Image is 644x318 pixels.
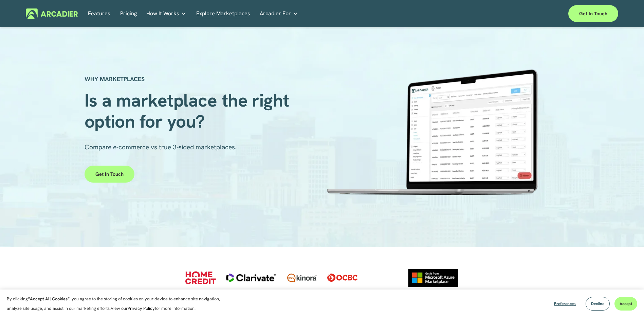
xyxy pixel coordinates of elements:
a: Get in touch [85,166,134,183]
strong: WHY MARKETPLACES [85,75,145,83]
a: Privacy Policy [128,305,155,311]
span: Is a marketplace the right option for you? [85,89,294,133]
a: folder dropdown [260,8,298,19]
span: Decline [591,301,604,306]
a: Pricing [120,8,137,19]
span: Preferences [554,301,576,306]
a: Features [88,8,110,19]
a: folder dropdown [146,8,186,19]
span: How It Works [146,9,179,18]
p: By clicking , you agree to the storing of cookies on your device to enhance site navigation, anal... [7,294,227,313]
iframe: Chat Widget [610,285,644,318]
button: Preferences [549,297,581,311]
strong: “Accept All Cookies” [28,296,70,302]
button: Decline [586,297,610,311]
span: Arcadier For [260,9,291,18]
img: Arcadier [26,8,78,19]
a: Get in touch [568,5,618,22]
span: Compare e-commerce vs true 3-sided marketplaces. [85,143,237,151]
a: Explore Marketplaces [196,8,250,19]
